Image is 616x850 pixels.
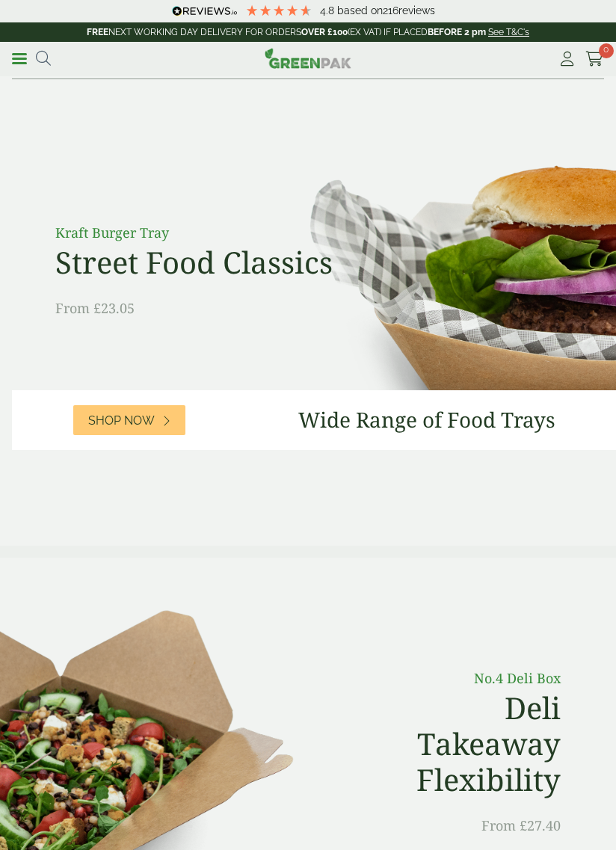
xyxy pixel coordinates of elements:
[55,244,392,280] h2: Street Food Classics
[337,4,383,16] span: Based on
[55,223,392,243] p: Kraft Burger Tray
[301,27,348,37] strong: OVER £100
[55,299,135,317] span: From £23.05
[481,816,561,834] span: From £27.40
[428,27,486,37] strong: BEFORE 2 pm
[558,52,576,67] i: My Account
[87,27,108,37] strong: FREE
[265,48,351,69] img: GreenPak Supplies
[599,43,614,58] span: 0
[320,4,337,16] span: 4.8
[88,413,155,428] span: Shop Now
[585,48,604,70] a: 0
[73,405,185,435] a: Shop Now
[488,27,529,37] a: See T&C's
[360,668,561,689] p: No.4 Deli Box
[585,52,604,67] i: Cart
[383,4,398,16] span: 216
[298,407,555,433] h3: Wide Range of Food Trays
[245,4,312,17] div: 4.79 Stars
[360,690,561,798] h2: Deli Takeaway Flexibility
[172,6,237,16] img: REVIEWS.io
[398,4,435,16] span: reviews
